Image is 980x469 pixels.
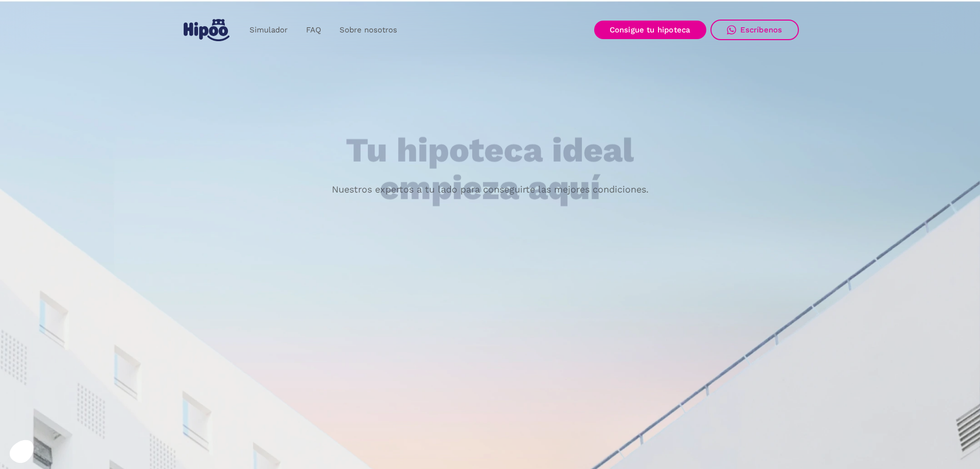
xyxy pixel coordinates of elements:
div: Escríbenos [740,25,782,34]
a: home [182,15,232,45]
a: FAQ [297,20,330,40]
a: Simulador [240,20,297,40]
a: Sobre nosotros [330,20,406,40]
a: Consigue tu hipoteca [594,21,706,39]
h1: Tu hipoteca ideal empieza aquí [295,132,685,206]
a: Escríbenos [710,20,799,40]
